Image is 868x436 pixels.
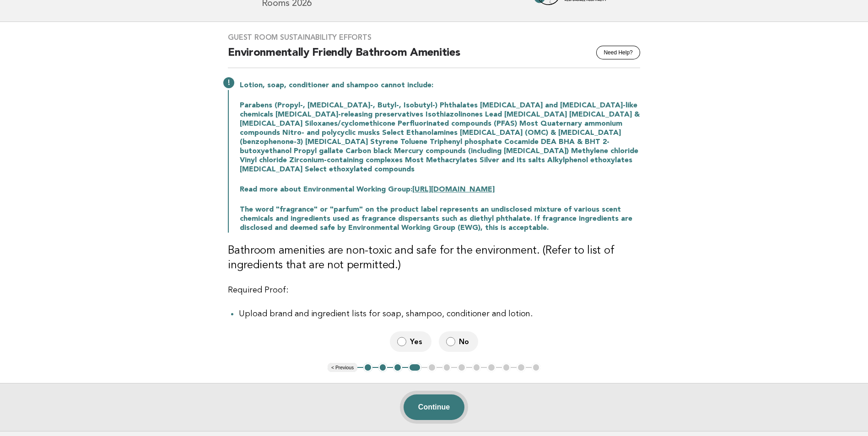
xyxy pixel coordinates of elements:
[228,46,640,68] h2: Environmentally Friendly Bathroom Amenities
[363,363,372,372] button: 1
[408,363,421,372] button: 4
[378,363,388,372] button: 2
[393,363,402,372] button: 3
[228,244,640,273] h3: Bathroom amenities are non-toxic and safe for the environment. (Refer to list of ingredients that...
[240,185,640,194] p: Read more about Environmental Working Group:
[228,33,640,42] h3: Guest Room Sustainability Efforts
[404,394,464,420] button: Continue
[596,46,640,59] button: Need Help?
[459,337,471,346] span: No
[240,101,640,174] p: Parabens (Propyl-, [MEDICAL_DATA]-, Butyl-, Isobutyl-) Phthalates [MEDICAL_DATA] and [MEDICAL_DAT...
[228,284,640,297] p: Required Proof:
[410,337,424,346] span: Yes
[239,308,640,320] li: Upload brand and ingredient lists for soap, shampoo, conditioner and lotion.
[240,81,640,90] p: Lotion, soap, conditioner and shampoo cannot include:
[412,186,495,193] a: [URL][DOMAIN_NAME]
[397,337,406,346] input: Yes
[328,363,357,372] button: < Previous
[240,205,640,233] p: The word "fragrance" or "parfum" on the product label represents an undisclosed mixture of variou...
[446,337,455,346] input: No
